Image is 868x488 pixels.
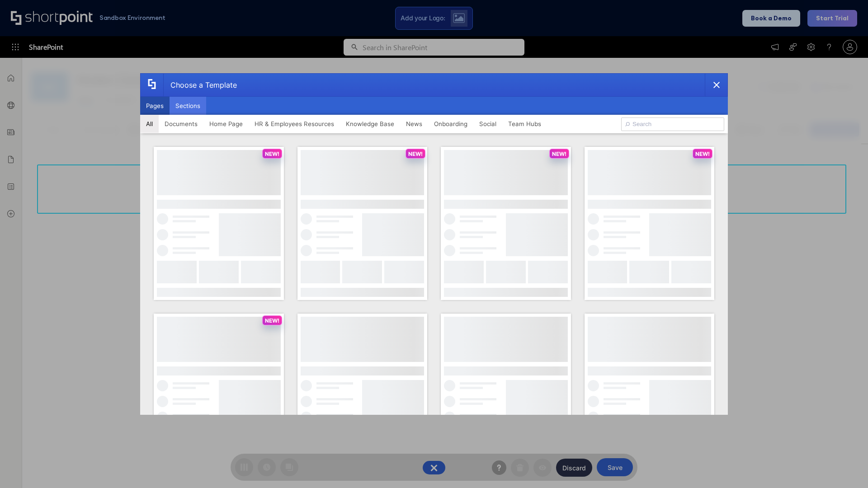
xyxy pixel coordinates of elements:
[621,117,724,131] input: Search
[823,445,868,488] iframe: Chat Widget
[140,73,728,415] div: template selector
[203,115,249,133] button: Home Page
[340,115,400,133] button: Knowledge Base
[163,74,237,96] div: Choose a Template
[265,150,279,157] p: NEW!
[695,150,710,157] p: NEW!
[170,97,206,115] button: Sections
[265,317,279,324] p: NEW!
[400,115,428,133] button: News
[140,97,170,115] button: Pages
[428,115,473,133] button: Onboarding
[473,115,502,133] button: Social
[249,115,340,133] button: HR & Employees Resources
[408,150,423,157] p: NEW!
[159,115,203,133] button: Documents
[502,115,547,133] button: Team Hubs
[140,115,159,133] button: All
[552,150,566,157] p: NEW!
